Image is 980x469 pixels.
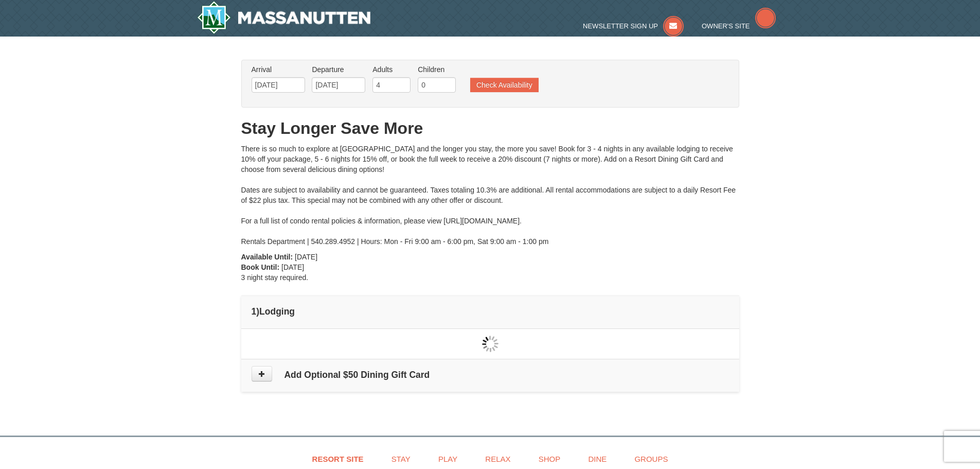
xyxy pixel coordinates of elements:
[256,306,259,317] span: )
[281,263,304,271] span: [DATE]
[241,144,739,247] div: There is so much to explore at [GEOGRAPHIC_DATA] and the longer you stay, the more you save! Book...
[241,118,739,138] h1: Stay Longer Save More
[482,336,498,352] img: wait gif
[241,253,293,261] strong: Available Until:
[241,263,280,271] strong: Book Until:
[418,64,456,75] label: Children
[372,64,411,75] label: Adults
[252,306,729,317] h4: 1 Lodging
[312,64,365,75] label: Departure
[197,1,371,34] img: Massanutten Resort Logo
[470,78,539,92] button: Check Availability
[295,253,317,261] span: [DATE]
[702,22,776,30] a: Owner's Site
[197,1,371,34] a: Massanutten Resort
[252,64,305,75] label: Arrival
[583,22,658,30] span: Newsletter Sign Up
[252,370,729,380] h4: Add Optional $50 Dining Gift Card
[241,273,309,282] span: 3 night stay required.
[702,22,750,30] span: Owner's Site
[583,22,684,30] a: Newsletter Sign Up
